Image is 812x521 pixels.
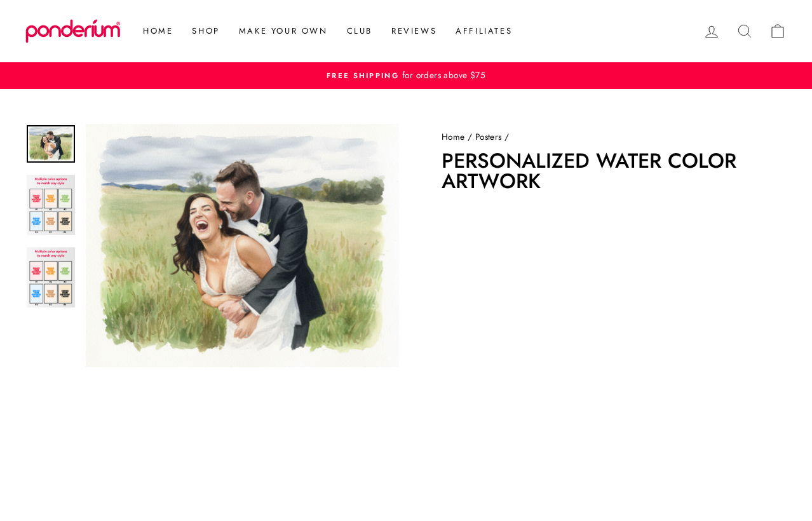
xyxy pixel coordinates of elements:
[468,130,472,143] span: /
[229,20,337,43] a: Make Your Own
[442,130,465,143] a: Home
[446,20,522,43] a: Affiliates
[442,151,787,192] h1: Personalized Water Color Artwork
[127,20,522,43] ul: Primary
[399,69,485,81] span: for orders above $75
[504,130,509,143] span: /
[442,130,787,144] nav: breadcrumbs
[475,130,502,143] a: Posters
[25,19,121,43] img: Ponderium
[182,20,229,43] a: Shop
[382,20,446,43] a: Reviews
[27,247,75,308] img: Personalized Water Color Artwork
[27,175,75,235] img: Personalized Water Color Artwork
[133,20,182,43] a: Home
[327,71,399,81] span: FREE Shipping
[337,20,382,43] a: Club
